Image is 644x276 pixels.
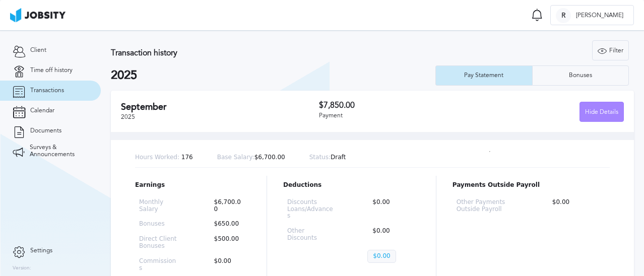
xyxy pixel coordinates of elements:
[111,68,435,83] h2: 2025
[367,228,415,242] p: $0.00
[319,101,472,110] h3: $7,850.00
[209,221,247,228] p: $650.00
[135,154,193,161] p: 176
[217,154,285,161] p: $6,700.00
[459,72,508,79] div: Pay Statement
[564,72,597,79] div: Bonuses
[593,41,628,61] div: Filter
[209,258,247,272] p: $0.00
[139,221,177,228] p: Bonuses
[592,40,629,60] button: Filter
[547,199,606,213] p: $0.00
[30,247,52,254] span: Settings
[287,228,335,242] p: Other Discounts
[217,154,254,161] span: Base Salary:
[435,65,532,86] button: Pay Statement
[30,127,61,134] span: Documents
[139,236,177,250] p: Direct Client Bonuses
[139,199,177,213] p: Monthly Salary
[13,265,31,271] label: Version:
[209,236,247,250] p: $500.00
[453,182,610,189] p: Payments Outside Payroll
[30,67,73,74] span: Time off history
[550,5,634,25] button: R[PERSON_NAME]
[283,182,420,189] p: Deductions
[30,87,64,94] span: Transactions
[367,199,415,220] p: $0.00
[556,8,571,23] div: R
[111,48,394,57] h3: Transaction history
[319,112,472,119] div: Payment
[457,199,515,213] p: Other Payments Outside Payroll
[309,154,331,161] span: Status:
[367,250,396,263] p: $0.00
[139,258,177,272] p: Commissions
[121,102,319,112] h2: September
[309,154,346,161] p: Draft
[121,113,135,120] span: 2025
[135,154,179,161] span: Hours Worked:
[571,12,628,19] span: [PERSON_NAME]
[209,199,247,213] p: $6,700.00
[30,144,88,158] span: Surveys & Announcements
[532,65,629,86] button: Bonuses
[580,102,623,122] div: Hide Details
[30,107,54,114] span: Calendar
[135,182,250,189] p: Earnings
[10,8,66,22] img: ab4bad089aa723f57921c736e9817d99.png
[287,199,335,220] p: Discounts Loans/Advances
[579,102,624,122] button: Hide Details
[30,47,46,54] span: Client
